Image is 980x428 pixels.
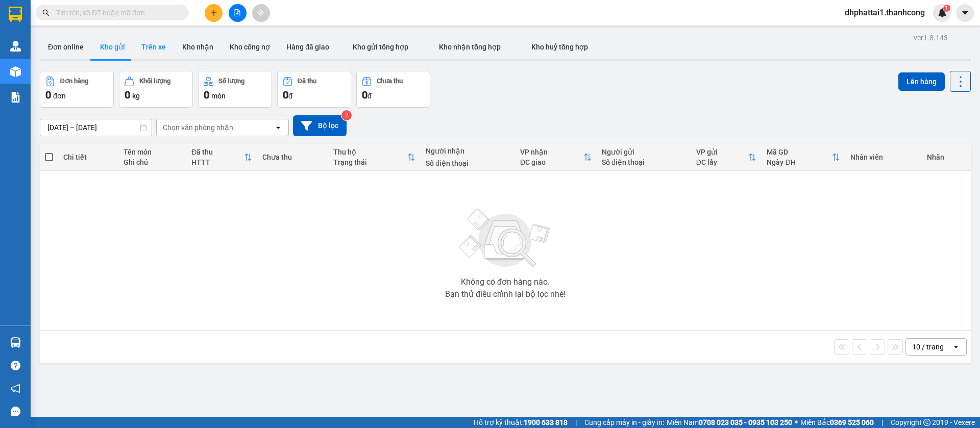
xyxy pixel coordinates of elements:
div: Tên món [124,148,181,156]
button: Số lượng0món [198,71,272,108]
div: Đơn hàng [60,78,88,85]
span: đơn [53,92,66,100]
span: 1 [945,5,948,12]
span: kg [132,92,140,100]
span: 0 [283,89,288,101]
button: Kho gửi [92,35,133,59]
div: HTTT [191,158,244,166]
span: Kho gửi tổng hợp [353,43,408,51]
div: VP gửi [696,148,749,156]
th: Toggle SortBy [762,144,845,171]
div: Số điện thoại [602,158,686,166]
span: Kho huỷ tổng hợp [531,43,588,51]
button: Kho nhận [174,35,222,59]
div: Bạn thử điều chỉnh lại bộ lọc nhé! [445,290,566,298]
div: ĐC giao [520,158,583,166]
div: Không có đơn hàng nào. [461,278,550,286]
span: Hỗ trợ kỹ thuật: [474,417,568,428]
div: Ghi chú [124,158,181,166]
img: icon-new-feature [938,8,947,17]
button: Chưa thu0đ [356,71,430,108]
th: Toggle SortBy [328,144,421,171]
div: Số điện thoại [426,159,510,167]
button: Kho công nợ [222,35,278,59]
button: file-add [229,4,247,22]
input: Select a date range. [40,119,152,136]
span: plus [210,9,217,16]
span: file-add [234,9,241,16]
span: Miền Nam [667,417,792,428]
span: món [211,92,226,100]
div: Nhân viên [850,153,916,161]
span: ⚪️ [795,420,798,424]
div: Nhãn [927,153,966,161]
span: 0 [362,89,367,101]
span: đ [367,92,372,100]
button: Khối lượng0kg [119,71,193,108]
span: | [575,417,577,428]
div: Ngày ĐH [767,158,832,166]
span: 0 [125,89,130,101]
strong: 0369 525 060 [830,418,874,426]
div: Thu hộ [333,148,407,156]
span: Cung cấp máy in - giấy in: [584,417,664,428]
div: Đã thu [191,148,244,156]
div: Chưa thu [262,153,323,161]
button: Bộ lọc [293,115,347,136]
span: 0 [45,89,51,101]
div: Người nhận [426,147,510,155]
img: warehouse-icon [10,337,21,348]
span: Kho nhận tổng hợp [439,43,501,51]
span: search [42,9,50,16]
th: Toggle SortBy [691,144,762,171]
div: Số lượng [218,78,244,85]
button: Trên xe [133,35,174,59]
th: Toggle SortBy [186,144,257,171]
span: message [11,407,20,416]
span: notification [11,384,20,393]
img: solution-icon [10,92,21,103]
span: | [881,417,883,428]
sup: 2 [341,110,352,120]
img: warehouse-icon [10,41,21,52]
sup: 1 [943,5,950,12]
button: aim [252,4,270,22]
div: Mã GD [767,148,832,156]
button: Hàng đã giao [278,35,337,59]
button: Đơn online [40,35,92,59]
img: svg+xml;base64,PHN2ZyBjbGFzcz0ibGlzdC1wbHVnX19zdmciIHhtbG5zPSJodHRwOi8vd3d3LnczLm9yZy8yMDAwL3N2Zy... [454,203,556,274]
div: Chi tiết [63,153,113,161]
button: plus [205,4,223,22]
div: 10 / trang [912,342,944,352]
div: Trạng thái [333,158,407,166]
div: Chưa thu [377,78,403,85]
svg: open [952,343,960,351]
button: caret-down [956,4,974,22]
span: đ [288,92,292,100]
span: question-circle [11,361,20,370]
img: warehouse-icon [10,66,21,77]
span: Miền Bắc [800,417,874,428]
div: Đã thu [298,78,316,85]
button: Đơn hàng0đơn [40,71,114,108]
button: Lên hàng [898,72,945,91]
svg: open [274,123,282,132]
th: Toggle SortBy [515,144,597,171]
span: 0 [204,89,209,101]
strong: 1900 633 818 [524,418,568,426]
strong: 0708 023 035 - 0935 103 250 [699,418,792,426]
div: Khối lượng [139,78,170,85]
input: Tìm tên, số ĐT hoặc mã đơn [56,7,177,18]
button: Đã thu0đ [277,71,351,108]
img: logo-vxr [9,7,22,22]
div: ver 1.8.143 [914,32,948,43]
div: ĐC lấy [696,158,749,166]
div: VP nhận [520,148,583,156]
div: Chọn văn phòng nhận [163,122,233,133]
div: Người gửi [602,148,686,156]
span: copyright [923,419,930,426]
span: dhphattai1.thanhcong [837,6,933,19]
span: aim [257,9,264,16]
span: caret-down [961,8,970,17]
